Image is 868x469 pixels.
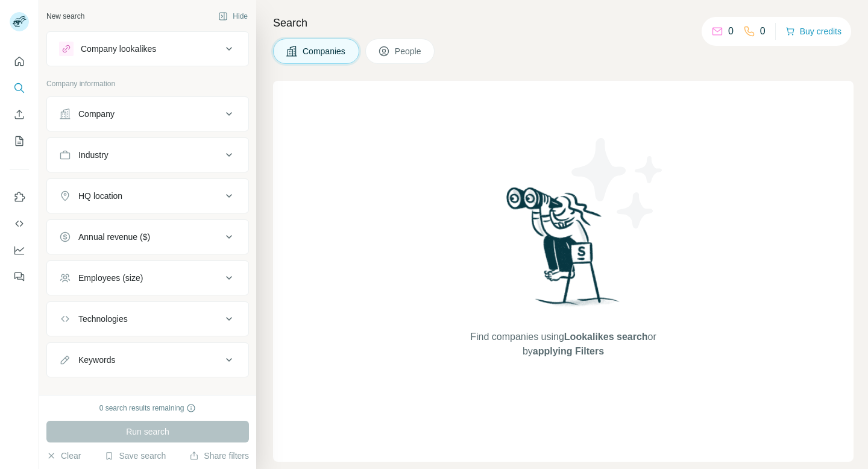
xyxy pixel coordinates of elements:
[47,34,248,63] button: Company lookalikes
[728,24,734,39] p: 0
[47,222,248,251] button: Annual revenue ($)
[46,11,84,22] div: New search
[785,23,841,40] button: Buy credits
[47,304,248,333] button: Technologies
[273,14,854,31] h4: Search
[47,345,248,374] button: Keywords
[10,130,29,152] button: My lists
[467,330,659,359] span: Find companies using or by
[78,272,143,284] div: Employees (size)
[10,77,29,99] button: Search
[46,78,249,89] p: Company information
[78,231,150,243] div: Annual revenue ($)
[303,45,347,57] span: Companies
[10,51,29,72] button: Quick start
[10,239,29,261] button: Dashboard
[78,190,122,202] div: HQ location
[189,450,249,462] button: Share filters
[78,313,128,325] div: Technologies
[78,108,115,120] div: Company
[10,104,29,125] button: Enrich CSV
[47,140,248,169] button: Industry
[47,181,248,210] button: HQ location
[81,43,156,55] div: Company lookalikes
[99,403,197,414] div: 0 search results remaining
[210,7,256,25] button: Hide
[10,213,29,234] button: Use Surfe API
[47,263,248,292] button: Employees (size)
[760,24,766,39] p: 0
[104,450,166,462] button: Save search
[533,346,604,356] span: applying Filters
[501,184,626,318] img: Surfe Illustration - Woman searching with binoculars
[78,354,115,366] div: Keywords
[47,99,248,128] button: Company
[10,186,29,208] button: Use Surfe on LinkedIn
[10,266,29,288] button: Feedback
[564,129,672,238] img: Surfe Illustration - Stars
[78,149,108,161] div: Industry
[46,450,81,462] button: Clear
[395,45,423,57] span: People
[564,332,648,342] span: Lookalikes search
